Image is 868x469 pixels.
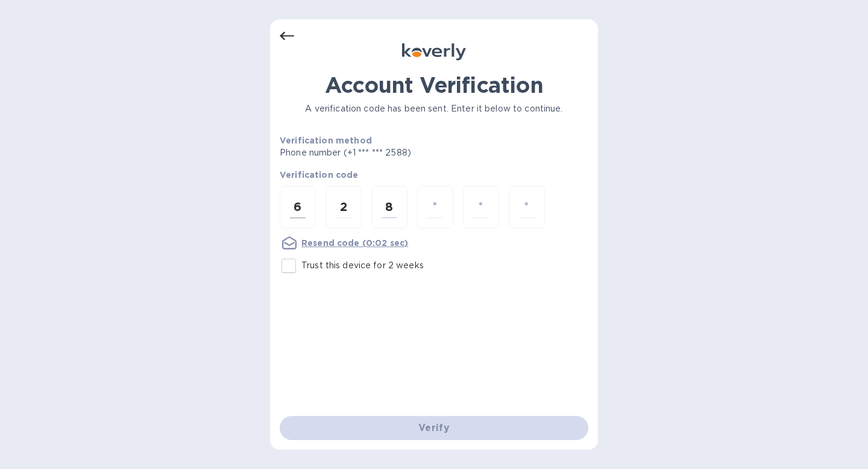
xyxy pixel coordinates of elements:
[280,146,503,159] p: Phone number (+1 *** *** 2588)
[280,72,588,98] h1: Account Verification
[301,238,408,248] u: Resend code (0:02 sec)
[280,136,372,145] b: Verification method
[301,259,424,272] p: Trust this device for 2 weeks
[280,169,588,181] p: Verification code
[280,102,588,115] p: A verification code has been sent. Enter it below to continue.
